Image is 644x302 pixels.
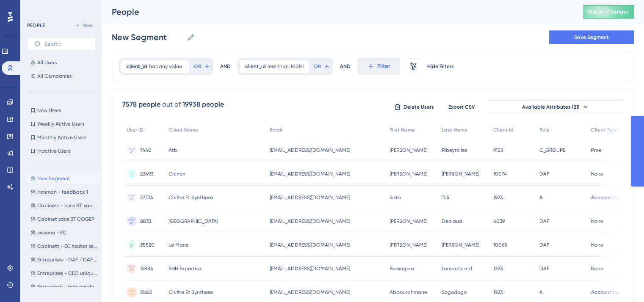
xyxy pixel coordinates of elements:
button: Cabinets - EC toutes segmentations confondues hors BT [27,241,101,251]
span: 1923 [493,194,503,201]
button: Filter [357,58,400,75]
span: 27734 [140,194,153,201]
span: User ID [127,126,144,133]
span: Cabinets - sans BT, sans COGEP [37,202,97,209]
span: 10081 [290,63,304,70]
iframe: UserGuiding AI Assistant Launcher [608,269,634,294]
div: 7578 people [122,99,160,110]
span: Pme [591,147,601,154]
span: Chiffre Et Synthese [169,289,213,296]
span: DAF [539,170,549,177]
span: 23493 [140,170,153,177]
span: Filter [377,61,390,71]
div: PEOPLE [27,22,45,29]
span: Last Name [442,126,467,133]
button: OR [193,60,211,73]
span: A [539,289,543,296]
span: Accounting [591,194,619,201]
div: People [112,6,562,18]
span: DAF [539,242,549,248]
span: 1923 [493,289,503,296]
span: Available Attributes (21) [522,104,580,110]
span: Safa [390,194,401,201]
span: 1393 [493,265,503,272]
span: None [591,170,603,177]
button: Entreprises - DAF / DAF lecteurs [27,255,101,265]
span: Monthly Active Users [37,134,86,141]
span: 9158 [493,147,503,154]
span: Client Name [169,126,198,133]
span: Deniaud [442,218,462,225]
span: None [591,242,603,248]
span: Inactive Users [37,148,70,154]
span: 35520 [140,242,155,248]
span: C_GROUPE [539,147,565,154]
span: Abdourahmane [390,289,427,296]
span: 8833 [140,218,151,225]
div: 19938 people [182,99,224,110]
span: [EMAIL_ADDRESS][DOMAIN_NAME] [270,170,350,177]
span: OR [194,63,201,70]
span: has any value [149,63,182,70]
span: 10065 [493,242,507,248]
span: Cabinet sans BT COGEP [37,216,94,222]
span: Le Mans [169,242,188,248]
span: New [83,22,93,29]
button: Monthly Active Users [27,132,96,143]
span: First Name [390,126,415,133]
span: 7440 [140,147,152,154]
button: Save Segment [549,30,634,44]
div: AND [340,58,351,75]
button: Cabinets - sans BT, sans COGEP [27,200,101,211]
span: 12884 [140,265,153,272]
span: [EMAIL_ADDRESS][DOMAIN_NAME] [270,147,350,154]
span: [PERSON_NAME] [390,242,427,248]
span: OR [314,63,321,70]
span: Entreprises - CEO uniquement [37,270,97,277]
button: Publish Changes [583,5,634,19]
span: Weekly Active Users [37,121,84,127]
button: New Segment [27,173,101,184]
span: Accounting [591,289,619,296]
span: Export CSV [448,104,475,110]
span: New Segment [37,175,70,182]
button: Entreprises - CEO uniquement [27,268,101,278]
span: None [591,218,603,225]
span: [PERSON_NAME] [390,147,427,154]
span: [GEOGRAPHIC_DATA] [169,218,218,225]
span: Role [539,126,550,133]
span: Client Id [493,126,514,133]
div: AND [220,58,231,75]
input: Search [44,41,88,47]
button: Export CSV [440,100,483,114]
span: All Users [37,59,57,66]
span: client_id [245,63,266,70]
span: Atb [169,147,177,154]
span: None [591,265,603,272]
span: Cabinets - EC toutes segmentations confondues hors BT [37,243,97,250]
button: Delete Users [393,100,435,114]
span: Sogodogo [442,289,467,296]
span: Delete Users [404,104,434,110]
span: DAF [539,218,549,225]
span: Ribeyrolles [442,147,467,154]
span: Berengere [390,265,414,272]
span: Chiffre Et Synthese [169,194,213,201]
span: Hide Filters [427,63,454,70]
span: DAF [539,265,549,272]
button: OR [312,60,331,73]
span: Chinon [169,170,185,177]
span: viseeon - EC [37,229,66,236]
button: Entreprises - hors employés [27,282,101,292]
span: 4039 [493,218,505,225]
span: Client Type [591,126,618,133]
span: 31662 [140,289,152,296]
span: [PERSON_NAME] [442,242,479,248]
button: Weekly Active Users [27,119,96,129]
span: [PERSON_NAME] [390,218,427,225]
span: Tlili [442,194,449,201]
button: Ironman - feedback 1 [27,187,101,197]
button: Hide Filters [427,60,454,73]
button: Inactive Users [27,146,96,156]
span: [EMAIL_ADDRESS][DOMAIN_NAME] [270,218,350,225]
